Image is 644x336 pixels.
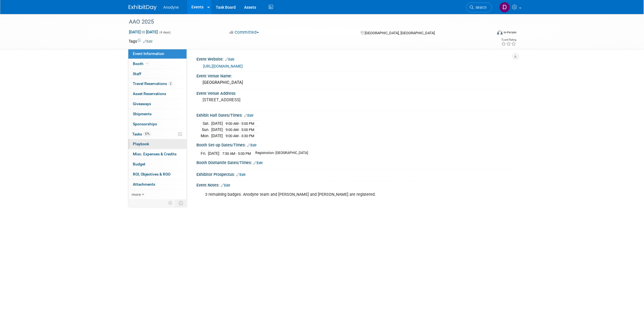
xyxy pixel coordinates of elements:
[141,30,146,34] span: to
[253,161,263,165] a: Edit
[474,5,487,10] span: Search
[159,31,171,34] span: (4 days)
[501,38,516,41] div: Event Rating
[128,149,187,159] a: Misc. Expenses & Credits
[168,82,173,86] span: 2
[196,158,515,166] div: Booth Dismantle Dates/Times:
[133,72,141,76] span: Staff
[196,181,515,188] div: Event Notes:
[127,17,484,27] div: AAO 2025
[128,129,187,139] a: Tasks57%
[201,121,211,127] td: Sat.
[365,31,435,35] span: [GEOGRAPHIC_DATA], [GEOGRAPHIC_DATA]
[225,57,234,61] a: Edit
[228,29,261,35] button: Committed
[222,151,251,156] span: 7:30 AM - 5:00 PM
[201,133,211,139] td: Mon.
[201,78,511,87] div: [GEOGRAPHIC_DATA]
[128,69,187,79] a: Staff
[128,169,187,179] a: ROI, Objectives & ROO
[236,173,245,177] a: Edit
[128,49,187,59] a: Event Information
[128,119,187,129] a: Sponsorships
[129,38,152,44] td: Tags
[211,133,223,139] td: [DATE]
[499,2,510,13] img: Dawn Jozwiak
[252,150,308,156] td: Registration- [GEOGRAPHIC_DATA]
[203,64,243,68] a: [URL][DOMAIN_NAME]
[466,3,492,12] a: Search
[143,40,152,43] a: Edit
[128,179,187,189] a: Attachments
[133,172,170,176] span: ROI, Objectives & ROO
[128,79,187,89] a: Travel Reservations2
[196,89,515,96] div: Event Venue Address:
[133,162,145,166] span: Budget
[133,61,150,66] span: Booth
[196,72,515,79] div: Event Venue Name:
[133,182,155,187] span: Attachments
[201,189,454,200] div: 3 remaining badges. Anodyne team and [PERSON_NAME] and [PERSON_NAME] are registered.
[196,55,515,62] div: Event Website:
[133,152,177,156] span: Misc. Expenses & Credits
[133,81,173,86] span: Travel Reservations
[132,132,151,136] span: Tasks
[221,183,230,187] a: Edit
[128,139,187,149] a: Playbook
[226,121,254,126] span: 9:00 AM - 5:00 PM
[196,141,515,148] div: Booth Set-up Dates/Times:
[133,51,164,56] span: Event Information
[128,109,187,119] a: Shipments
[163,5,179,10] span: Anodyne
[201,150,208,156] td: Fri.
[175,199,187,207] td: Toggle Event Tabs
[166,199,175,207] td: Personalize Event Tab Strip
[504,30,517,34] div: In-Person
[211,121,223,127] td: [DATE]
[133,102,151,106] span: Giveaways
[128,89,187,99] a: Asset Reservations
[459,29,517,38] div: Event Format
[128,159,187,169] a: Budget
[497,30,503,34] img: Format-Inperson.png
[211,127,223,133] td: [DATE]
[132,192,141,197] span: more
[128,59,187,69] a: Booth
[128,190,187,199] a: more
[203,97,323,102] pre: [STREET_ADDRESS]
[129,29,158,34] span: [DATE] [DATE]
[226,128,254,132] span: 9:00 AM - 5:00 PM
[133,91,166,96] span: Asset Reservations
[128,99,187,109] a: Giveaways
[129,5,157,10] img: ExhibitDay
[133,112,152,116] span: Shipments
[201,127,211,133] td: Sun.
[133,122,157,126] span: Sponsorships
[226,134,254,138] span: 9:00 AM - 3:30 PM
[208,150,219,156] td: [DATE]
[143,132,151,136] span: 57%
[196,170,515,178] div: Exhibitor Prospectus:
[146,62,149,65] i: Booth reservation complete
[247,143,256,147] a: Edit
[196,111,515,118] div: Exhibit Hall Dates/Times:
[244,114,253,118] a: Edit
[133,142,149,146] span: Playbook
